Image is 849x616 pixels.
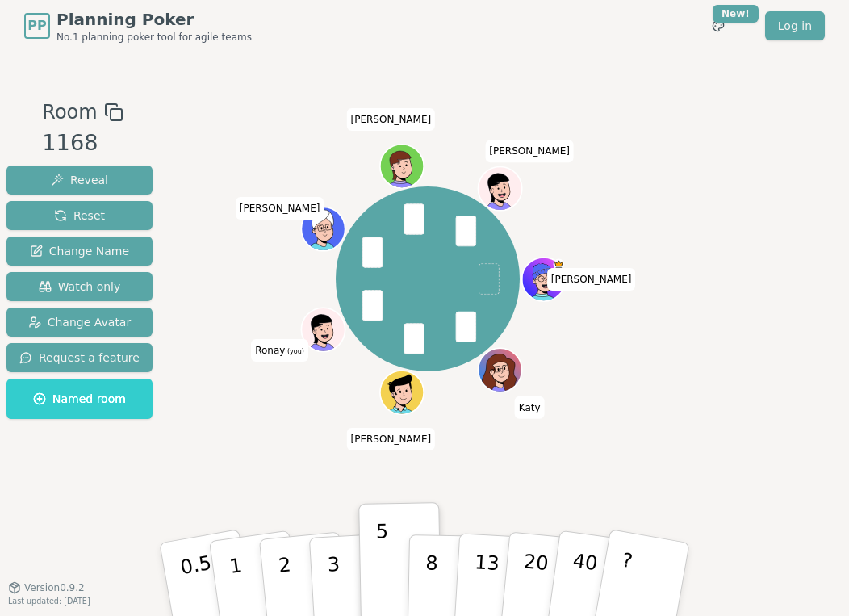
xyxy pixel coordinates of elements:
button: Request a feature [6,343,153,372]
button: New! [704,11,733,40]
button: Click to change your avatar [303,308,344,350]
span: Version 0.9.2 [24,581,85,594]
span: Request a feature [19,350,140,366]
button: Named room [6,379,153,419]
span: Planning Poker [56,8,252,31]
button: Change Avatar [6,308,153,337]
button: Version0.9.2 [8,581,85,594]
button: Change Name [6,237,153,266]
span: Room [42,98,97,127]
span: Change Avatar [28,314,132,330]
span: Change Name [30,243,129,259]
span: Reset [54,207,105,224]
p: 5 [376,520,390,607]
div: New! [713,5,759,23]
span: Click to change your name [485,140,574,162]
span: Click to change your name [347,108,436,131]
span: Click to change your name [236,196,324,219]
span: Click to change your name [547,268,636,291]
span: No.1 planning poker tool for agile teams [56,31,252,44]
span: Click to change your name [251,339,308,362]
div: 1168 [42,127,123,160]
span: Click to change your name [515,396,545,418]
button: Reveal [6,166,153,195]
span: Watch only [39,279,121,295]
a: PPPlanning PokerNo.1 planning poker tool for agile teams [24,8,252,44]
button: Reset [6,201,153,230]
span: Named room [33,391,126,407]
span: jimmy is the host [553,258,564,270]
span: Last updated: [DATE] [8,597,90,606]
span: Click to change your name [347,428,436,450]
a: Log in [765,11,825,40]
span: Reveal [51,172,108,188]
span: (you) [285,348,304,355]
span: PP [27,16,46,36]
button: Watch only [6,272,153,301]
